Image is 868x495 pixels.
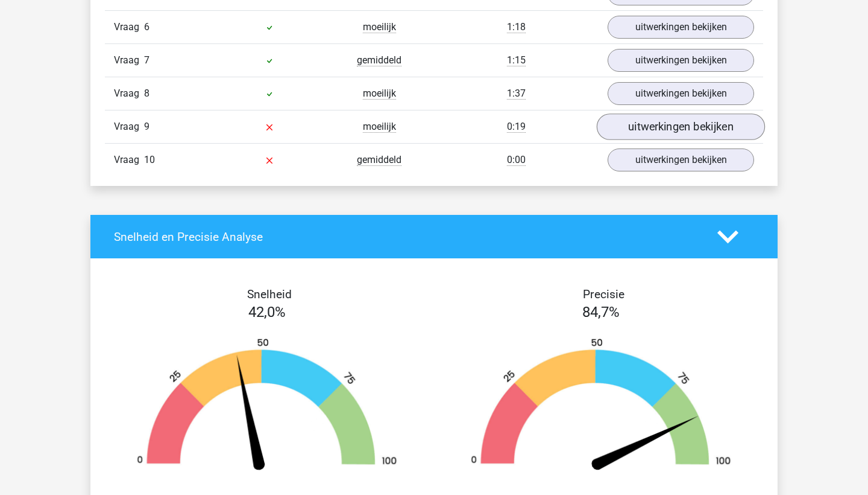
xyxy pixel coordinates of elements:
[507,121,526,133] span: 0:19
[114,20,144,34] span: Vraag
[118,337,416,476] img: 42.b7149a039e20.png
[507,154,526,166] span: 0:00
[363,88,396,100] span: moeilijk
[448,287,759,301] h4: Precisie
[357,154,401,166] span: gemiddeld
[363,21,396,33] span: moeilijk
[507,21,526,33] span: 1:18
[144,88,149,99] span: 8
[114,120,144,134] span: Vraag
[597,113,765,140] a: uitwerkingen bekijken
[608,16,754,39] a: uitwerkingen bekijken
[248,304,286,321] span: 42,0%
[507,54,526,66] span: 1:15
[608,82,754,105] a: uitwerkingen bekijken
[452,337,750,476] img: 85.c8310d078360.png
[507,88,526,100] span: 1:37
[114,53,144,68] span: Vraag
[114,86,144,101] span: Vraag
[582,304,620,321] span: 84,7%
[114,153,144,167] span: Vraag
[608,49,754,72] a: uitwerkingen bekijken
[144,121,149,132] span: 9
[114,287,425,301] h4: Snelheid
[363,121,396,133] span: moeilijk
[144,21,149,33] span: 6
[608,148,754,171] a: uitwerkingen bekijken
[144,54,149,66] span: 7
[114,230,699,244] h4: Snelheid en Precisie Analyse
[144,154,155,165] span: 10
[357,54,401,66] span: gemiddeld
